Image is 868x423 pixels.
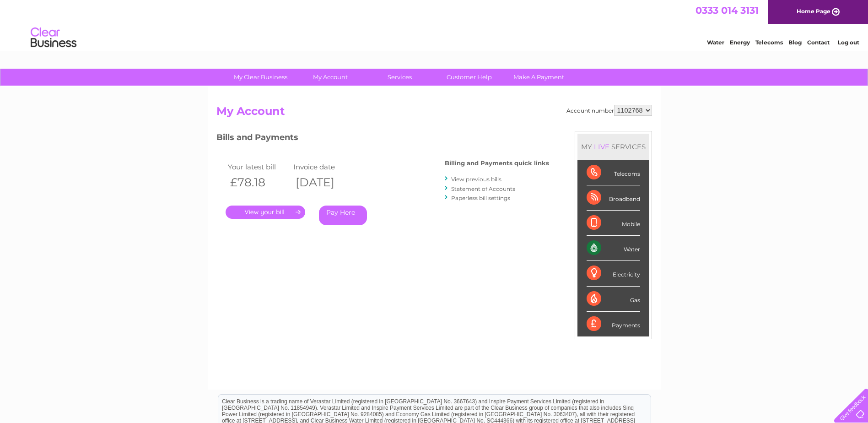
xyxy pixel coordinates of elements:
[587,261,640,286] div: Electricity
[445,160,549,167] h4: Billing and Payments quick links
[587,211,640,236] div: Mobile
[587,287,640,312] div: Gas
[592,142,611,151] div: LIVE
[587,312,640,336] div: Payments
[838,39,859,46] a: Log out
[587,160,640,185] div: Telecoms
[451,195,510,201] a: Paperless bill settings
[707,39,724,46] a: Water
[292,69,368,86] a: My Account
[695,5,759,16] a: 0333 014 3131
[223,69,298,86] a: My Clear Business
[587,185,640,211] div: Broadband
[226,161,291,173] td: Your latest bill
[730,39,750,46] a: Energy
[755,39,783,46] a: Telecoms
[431,69,507,86] a: Customer Help
[362,69,437,86] a: Services
[291,173,357,192] th: [DATE]
[451,176,501,183] a: View previous bills
[291,161,357,173] td: Invoice date
[807,39,830,46] a: Contact
[216,105,652,122] h2: My Account
[788,39,802,46] a: Blog
[226,173,291,192] th: £78.18
[451,185,515,192] a: Statement of Accounts
[319,206,367,225] a: Pay Here
[501,69,577,86] a: Make A Payment
[587,236,640,261] div: Water
[566,105,652,116] div: Account number
[577,134,649,160] div: MY SERVICES
[218,5,651,44] div: Clear Business is a trading name of Verastar Limited (registered in [GEOGRAPHIC_DATA] No. 3667643...
[30,24,77,52] img: logo.png
[226,206,305,219] a: .
[216,131,549,147] h3: Bills and Payments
